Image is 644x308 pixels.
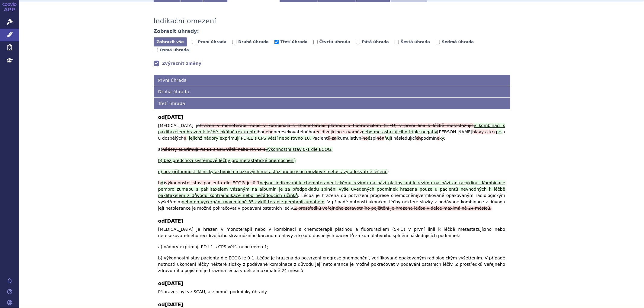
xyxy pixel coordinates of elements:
span: Druhá úhrada [238,40,269,44]
span: neresekovatelného [274,129,314,134]
del: Z prostředků veřejného zdravotního pojištění je hrazena léčba v délce maximálně 24 měsíců. [294,206,491,211]
span: [PERSON_NAME] [437,129,472,134]
del: recidivujícího skvamóz [314,129,362,134]
h4: První úhrada [154,75,510,86]
button: Zobrazit vše [154,37,187,46]
input: Osmá úhrada [154,48,158,52]
ins: nejsou indikováni k chemoterapeutickému režimu na bázi platiny ani k režimu na bázi antracyklinu.... [158,180,505,198]
h4: Druhá úhrada [154,86,510,97]
ins: výkonnostní stav 0-1 dle ECOG; b) bez předchozí systémové léčby pro metastatické onemocnění; c) b... [158,147,388,174]
del: nebo [263,129,274,134]
ins: ňuj [384,136,391,141]
span: Pátá úhrada [362,40,389,44]
ins: i [337,136,338,141]
span: [DATE] [165,114,183,120]
span: Třetí úhrada [280,40,308,44]
del: b [158,180,161,185]
span: acient [315,136,328,141]
span: [MEDICAL_DATA] je [158,123,200,128]
span: kumulativn [338,136,361,141]
input: Sedmá úhrada [436,40,440,44]
input: Pátá úhrada [356,40,360,44]
ins: y [442,136,444,141]
b: od [158,218,505,225]
del: ů za [328,136,337,141]
del: výkonnostní stav pacienta dle ECOG je 0-1 [165,180,260,185]
span: [DATE] [165,281,183,286]
input: Šestá úhrada [395,40,399,44]
ins: prs [496,129,503,134]
span: Čtvrtá úhrada [319,40,350,44]
span: Přípravek byl ve SCAU, ale neměl podmínky úhrady [158,289,267,294]
span: ího [257,129,263,134]
span: Osmá úhrada [160,48,189,52]
span: [MEDICAL_DATA] je hrazen v monoterapii nebo v kombinaci s chemoterapií platinou a fluoruracilem (... [158,227,505,273]
b: od [158,114,505,121]
b: od [158,280,505,287]
span: [DATE] [165,218,183,224]
span: Šestá úhrada [401,40,430,44]
a: Zvýraznit změny [154,60,202,66]
h4: Zobrazit úhrady: [154,28,199,34]
span: í následující [391,136,416,141]
span: Sedmá úhrada [442,40,474,44]
del: nádory exprimují PD-L1 s CPS větší nebo rovno 1 [162,147,266,152]
h4: Třetí úhrada [154,98,510,109]
ins: ě [368,136,370,141]
del: , [417,193,418,198]
ins: , jejichž nádory exprimují PD-L1 s CPS větší nebo rovno 10. P [186,136,315,141]
ins: nebo metastazujícího triple-negativ [362,129,437,134]
del: hrazen v monoterapii nebo v kombinaci s chemoterapií platinou a fluoruracilem (5-FU) v první lini... [200,123,474,128]
span: podmín [421,136,437,141]
input: Čtvrtá úhrada [313,40,318,44]
span: Zobrazit vše [156,40,184,44]
ins: nebo do vyčerpání maximálně 35 cyklů terapie pembrolizumabem [182,199,325,204]
span: . Léčba je hrazena do potvrzení progrese onemocnění [298,193,417,198]
del: e [437,136,440,141]
del: ího [361,136,368,141]
del: něn [376,136,384,141]
del: ch [416,136,421,141]
span: ) [163,180,165,185]
del: p [184,136,186,141]
input: Druhá úhrada [232,40,236,44]
span: . V případě nutnosti ukončení léčby některé složky z podávané kombinace z důvodu její netolerance... [158,199,505,211]
span: ; [387,169,389,174]
ins: d [161,180,163,185]
span: spl [370,136,376,141]
span: [DATE] [165,302,183,307]
input: První úhrada [192,40,196,44]
span: k [440,136,442,141]
input: Třetí úhrada [274,40,279,44]
span: První úhrada [198,40,226,44]
h3: Indikační omezení [154,17,216,25]
del: hlavy a krk [473,129,496,134]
